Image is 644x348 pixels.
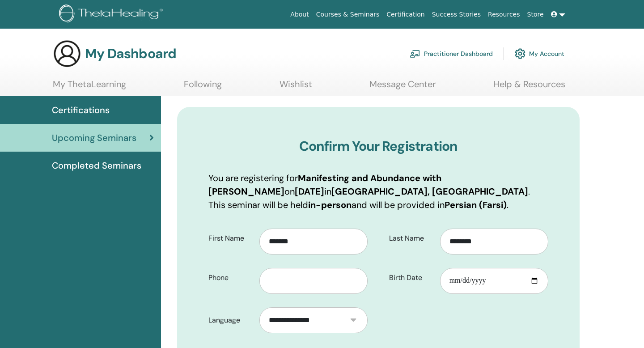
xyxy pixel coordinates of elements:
b: Manifesting and Abundance with [PERSON_NAME] [208,172,441,197]
a: Success Stories [428,6,484,23]
a: My Account [515,44,564,64]
label: Birth Date [382,269,440,286]
a: Store [524,6,547,23]
a: Wishlist [280,79,312,96]
span: Upcoming Seminars [52,131,136,144]
img: chalkboard-teacher.svg [410,50,420,58]
b: [DATE] [295,186,324,197]
p: You are registering for on in . This seminar will be held and will be provided in . [208,171,548,212]
label: Last Name [382,230,440,247]
a: Courses & Seminars [313,6,383,23]
span: Certifications [52,103,110,117]
b: Persian (Farsi) [445,199,507,211]
label: Phone [202,269,259,286]
img: cog.svg [515,46,525,61]
a: Certification [383,6,428,23]
h3: Confirm Your Registration [208,138,548,154]
label: First Name [202,230,259,247]
a: Practitioner Dashboard [410,44,493,64]
img: generic-user-icon.jpg [53,39,81,68]
span: Completed Seminars [52,159,141,172]
h3: My Dashboard [85,46,176,62]
a: Help & Resources [493,79,565,96]
a: About [287,6,312,23]
a: Following [184,79,222,96]
img: logo.png [59,4,166,25]
a: Resources [484,6,524,23]
a: My ThetaLearning [53,79,126,96]
a: Message Center [369,79,436,96]
b: in-person [308,199,352,211]
b: [GEOGRAPHIC_DATA], [GEOGRAPHIC_DATA] [331,186,528,197]
label: Language [202,312,259,329]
